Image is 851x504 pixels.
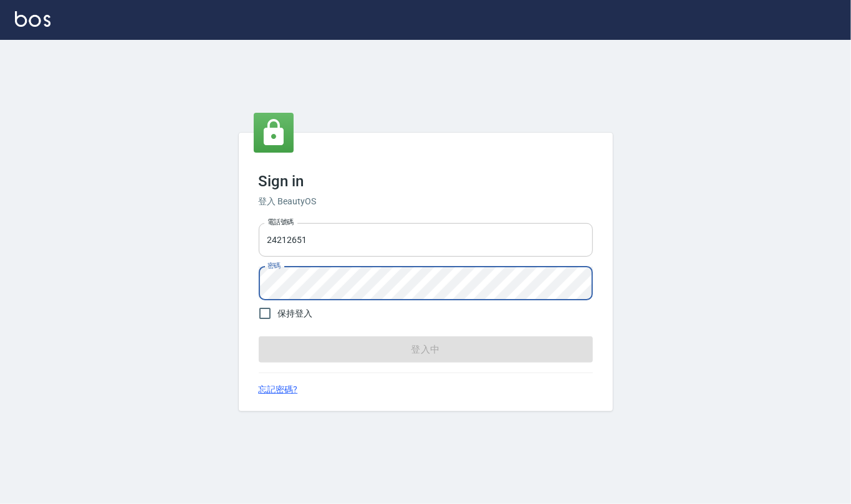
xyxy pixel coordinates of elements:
h6: 登入 BeautyOS [259,195,593,208]
h3: Sign in [259,173,593,190]
label: 電話號碼 [267,217,294,227]
a: 忘記密碼? [259,383,298,396]
img: Logo [15,11,50,27]
span: 保持登入 [278,307,313,320]
label: 密碼 [267,261,281,270]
